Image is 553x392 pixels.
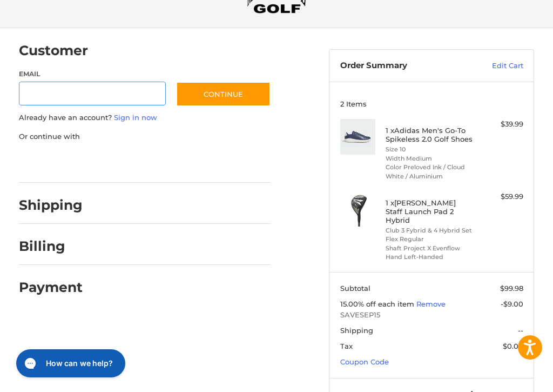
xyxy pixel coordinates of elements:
[386,163,475,181] li: Color Preloved Ink / Cloud White / Aluminium
[518,326,523,335] span: --
[386,154,475,163] li: Width Medium
[465,61,523,71] a: Edit Cart
[386,226,475,235] li: Club 3 Fybrid & 4 Hybrid Set
[386,244,475,253] li: Shaft Project X Evenflow
[386,235,475,244] li: Flex Regular
[386,253,475,262] li: Hand Left-Handed
[11,346,129,381] iframe: Gorgias live chat messenger
[19,42,88,59] h2: Customer
[503,342,523,350] span: $0.00
[114,113,157,122] a: Sign in now
[340,61,465,71] h3: Order Summary
[19,112,271,123] p: Already have an account?
[19,131,271,142] p: Or continue with
[501,300,523,308] span: -$9.00
[386,126,475,144] h4: 1 x Adidas Men's Go-To Spikeless 2.0 Golf Shoes
[477,191,523,202] div: $59.99
[340,300,416,308] span: 15.00% off each item
[340,284,370,293] span: Subtotal
[500,284,523,293] span: $99.98
[19,69,166,79] label: Email
[340,326,373,335] span: Shipping
[386,145,475,154] li: Size 10
[340,357,389,366] a: Coupon Code
[107,152,188,172] iframe: PayPal-paylater
[15,152,96,172] iframe: PayPal-paypal
[340,342,353,350] span: Tax
[386,198,475,225] h4: 1 x [PERSON_NAME] Staff Launch Pad 2 Hybrid
[340,99,523,108] h3: 2 Items
[176,82,271,107] button: Continue
[19,238,82,255] h2: Billing
[340,310,523,321] span: SAVESEP15
[477,119,523,130] div: $39.99
[19,197,83,214] h2: Shipping
[19,279,83,296] h2: Payment
[416,300,446,308] a: Remove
